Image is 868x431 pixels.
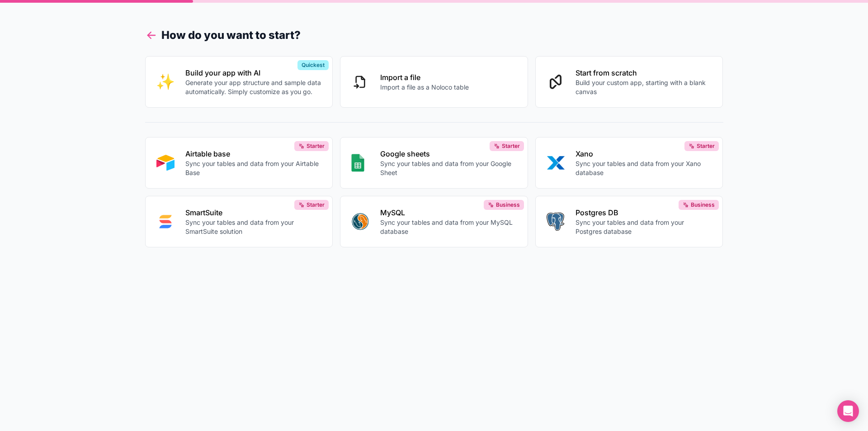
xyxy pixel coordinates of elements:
[340,196,528,247] button: MYSQLMySQLSync your tables and data from your MySQL databaseBusiness
[185,148,322,159] p: Airtable base
[691,201,715,208] span: Business
[380,72,469,83] p: Import a file
[535,196,723,247] button: POSTGRESPostgres DBSync your tables and data from your Postgres databaseBusiness
[145,137,333,189] button: AIRTABLEAirtable baseSync your tables and data from your Airtable BaseStarter
[576,218,712,236] p: Sync your tables and data from your Postgres database
[547,154,565,172] img: XANO
[837,400,859,422] div: Open Intercom Messenger
[535,137,723,189] button: XANOXanoSync your tables and data from your Xano databaseStarter
[145,196,333,247] button: SMART_SUITESmartSuiteSync your tables and data from your SmartSuite solutionStarter
[576,148,712,159] p: Xano
[156,73,175,91] img: INTERNAL_WITH_AI
[576,78,712,96] p: Build your custom app, starting with a blank canvas
[380,207,517,218] p: MySQL
[145,27,723,43] h1: How do you want to start?
[185,159,322,177] p: Sync your tables and data from your Airtable Base
[697,142,715,150] span: Starter
[156,154,175,172] img: AIRTABLE
[351,213,369,231] img: MYSQL
[380,159,517,177] p: Sync your tables and data from your Google Sheet
[156,213,175,231] img: SMART_SUITE
[297,60,329,70] div: Quickest
[185,78,322,96] p: Generate your app structure and sample data automatically. Simply customize as you go.
[576,207,712,218] p: Postgres DB
[502,142,520,150] span: Starter
[535,56,723,108] button: Start from scratchBuild your custom app, starting with a blank canvas
[185,218,322,236] p: Sync your tables and data from your SmartSuite solution
[380,148,517,159] p: Google sheets
[547,213,564,231] img: POSTGRES
[576,67,712,78] p: Start from scratch
[576,159,712,177] p: Sync your tables and data from your Xano database
[307,142,325,150] span: Starter
[185,207,322,218] p: SmartSuite
[496,201,520,208] span: Business
[351,154,364,172] img: GOOGLE_SHEETS
[380,83,469,92] p: Import a file as a Noloco table
[145,56,333,108] button: INTERNAL_WITH_AIBuild your app with AIGenerate your app structure and sample data automatically. ...
[185,67,322,78] p: Build your app with AI
[340,137,528,189] button: GOOGLE_SHEETSGoogle sheetsSync your tables and data from your Google SheetStarter
[380,218,517,236] p: Sync your tables and data from your MySQL database
[340,56,528,108] button: Import a fileImport a file as a Noloco table
[307,201,325,208] span: Starter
